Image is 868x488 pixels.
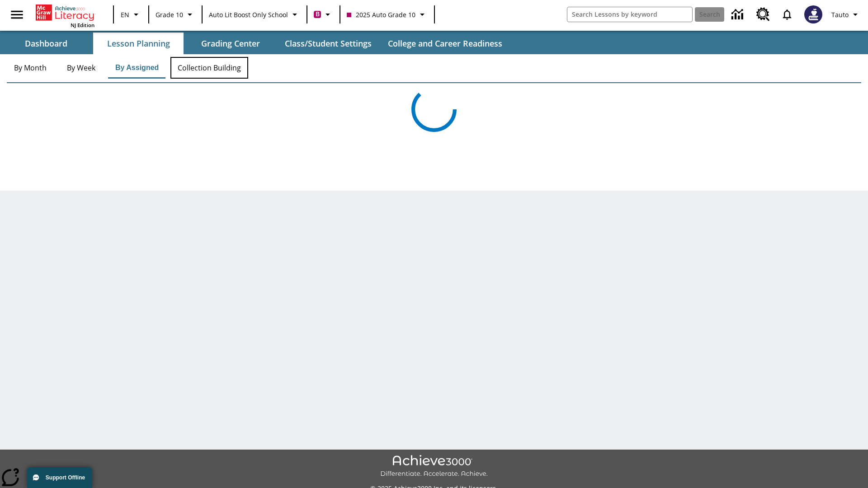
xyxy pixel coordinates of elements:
span: Tauto [831,10,849,19]
button: Grade: Grade 10, Select a grade [152,6,199,23]
button: Class: 2025 Auto Grade 10, Select your class [343,6,431,23]
span: Auto Lit Boost only School [209,10,288,19]
button: Boost Class color is violet red. Change class color [310,6,337,23]
button: By Week [58,57,104,79]
span: Support Offline [46,474,85,481]
span: NJ Edition [71,22,94,28]
button: Collection Building [170,57,248,79]
button: College and Career Readiness [381,33,509,54]
div: Home [36,3,94,28]
a: Home [36,4,94,22]
button: Select a new avatar [799,3,828,26]
a: Resource Center, Will open in new tab [751,2,775,27]
a: Notifications [775,3,799,26]
button: Profile/Settings [828,6,864,23]
a: Data Center [726,2,751,27]
button: Language: EN, Select a language [117,6,146,23]
button: By Assigned [108,57,166,79]
span: EN [121,10,129,19]
span: 2025 Auto Grade 10 [347,10,415,19]
button: By Month [7,57,54,79]
img: Avatar [804,5,822,23]
button: Open side menu [4,1,30,28]
span: Grade 10 [156,10,183,19]
button: Grading Center [185,33,276,54]
span: B [316,9,320,20]
button: Dashboard [1,33,91,54]
button: Lesson Planning [93,33,184,54]
button: Class/Student Settings [278,33,379,54]
img: Achieve3000 Differentiate Accelerate Achieve [380,455,488,478]
button: Support Offline [27,467,92,488]
button: School: Auto Lit Boost only School, Select your school [205,6,304,23]
input: search field [567,7,692,22]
